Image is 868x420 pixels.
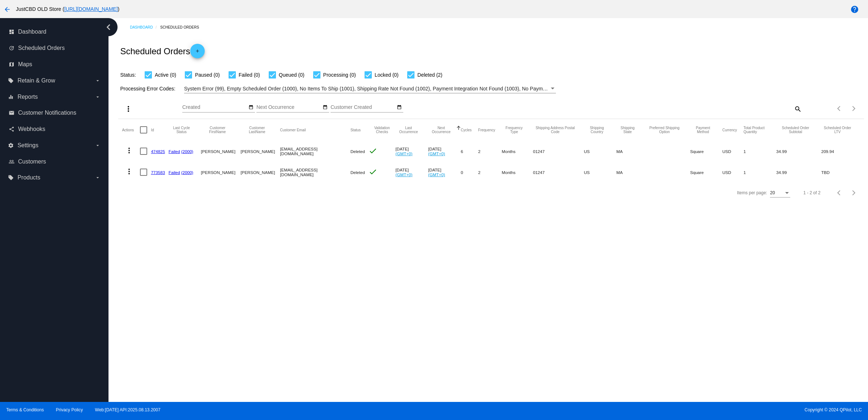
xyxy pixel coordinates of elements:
mat-icon: more_vert [124,105,133,113]
a: (2000) [181,170,193,175]
mat-icon: date_range [397,105,402,110]
mat-cell: MA [616,141,645,162]
button: Change sorting for Cycles [461,128,472,132]
mat-cell: 209.94 [821,141,860,162]
span: 20 [770,190,775,195]
mat-icon: check [369,147,377,155]
span: Queued (0) [279,71,305,79]
mat-cell: [DATE] [428,141,461,162]
span: Customers [18,158,46,165]
a: (GMT+0) [396,172,413,177]
mat-icon: date_range [323,105,328,110]
i: arrow_drop_down [95,175,101,181]
button: Change sorting for LastOccurrenceUtc [396,126,422,134]
span: Deleted [350,149,365,154]
i: share [9,126,14,132]
input: Created [182,105,247,110]
span: Active (0) [155,71,176,79]
i: people_outline [9,159,14,165]
a: email Customer Notifications [9,107,101,119]
mat-cell: [PERSON_NAME] [241,141,280,162]
span: Dashboard [18,29,46,35]
button: Change sorting for FrequencyType [502,126,526,134]
button: Change sorting for PreferredShippingOption [645,126,684,134]
mat-cell: 01247 [533,162,584,183]
span: Deleted [350,170,365,175]
span: Retain & Grow [17,77,55,84]
mat-cell: [DATE] [396,141,428,162]
a: Privacy Policy [56,407,83,412]
i: settings [8,143,14,148]
mat-icon: add [193,48,202,57]
mat-cell: MA [616,162,645,183]
i: arrow_drop_down [95,94,101,100]
span: Status: [120,72,136,78]
span: Paused (0) [195,71,220,79]
a: update Scheduled Orders [9,42,101,54]
button: Next page [847,186,861,200]
mat-icon: arrow_back [3,5,12,14]
a: dashboard Dashboard [9,26,101,38]
button: Change sorting for CustomerFirstName [201,126,234,134]
mat-select: Filter by Processing Error Codes [184,84,556,93]
a: Failed [169,149,180,154]
span: Locked (0) [375,71,399,79]
mat-cell: 0 [461,162,478,183]
button: Change sorting for PaymentMethod.Type [690,126,716,134]
mat-cell: [EMAIL_ADDRESS][DOMAIN_NAME] [280,141,350,162]
mat-icon: date_range [248,105,254,110]
mat-cell: 1 [744,162,776,183]
a: Failed [169,170,180,175]
mat-cell: [EMAIL_ADDRESS][DOMAIN_NAME] [280,162,350,183]
span: JustCBD OLD Store ( ) [16,6,119,12]
mat-cell: [DATE] [428,162,461,183]
a: Scheduled Orders [160,22,205,33]
mat-header-cell: Validation Checks [369,119,396,141]
mat-cell: [PERSON_NAME] [201,162,241,183]
button: Change sorting for Status [350,128,361,132]
mat-cell: 1 [744,141,776,162]
button: Previous page [832,186,847,200]
button: Change sorting for ShippingCountry [584,126,610,134]
a: Dashboard [130,22,160,33]
span: Scheduled Orders [18,45,65,51]
button: Change sorting for ShippingState [616,126,639,134]
a: [URL][DOMAIN_NAME] [64,6,118,12]
span: Reports [17,94,38,100]
button: Change sorting for Id [151,128,154,132]
mat-cell: Square [690,141,722,162]
mat-cell: US [584,162,616,183]
mat-cell: 6 [461,141,478,162]
i: update [9,45,14,51]
mat-cell: 01247 [533,141,584,162]
mat-cell: 2 [478,162,502,183]
span: Failed (0) [239,71,260,79]
i: arrow_drop_down [95,143,101,148]
div: Items per page: [737,190,767,195]
mat-cell: USD [722,162,744,183]
button: Change sorting for CurrencyIso [722,128,737,132]
i: local_offer [8,175,14,181]
mat-cell: 34.99 [776,141,821,162]
i: equalizer [8,94,14,100]
a: (GMT+0) [428,172,445,177]
input: Customer Created [331,105,396,110]
mat-icon: check [369,167,377,176]
i: arrow_drop_down [95,78,101,84]
h2: Scheduled Orders [120,44,204,58]
a: map Maps [9,59,101,70]
span: Deleted (2) [417,71,442,79]
span: Processing (0) [323,71,356,79]
mat-cell: Months [502,141,533,162]
span: Webhooks [18,126,45,132]
i: local_offer [8,78,14,84]
a: (2000) [181,149,193,154]
button: Change sorting for Subtotal [776,126,814,134]
mat-cell: Square [690,162,722,183]
button: Change sorting for ShippingPostcode [533,126,578,134]
mat-header-cell: Total Product Quantity [744,119,776,141]
mat-cell: Months [502,162,533,183]
i: email [9,110,14,116]
mat-cell: TBD [821,162,860,183]
span: Processing Error Codes: [120,86,175,92]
